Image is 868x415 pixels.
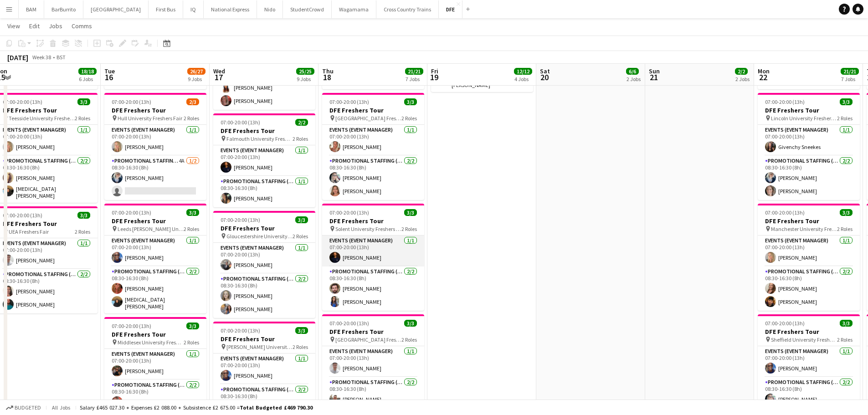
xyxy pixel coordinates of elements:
span: 07:00-20:00 (13h) [765,320,805,327]
span: Wed [213,67,225,75]
h3: DFE Freshers Tour [104,217,206,225]
span: 3/3 [77,212,90,219]
a: Comms [68,20,96,32]
button: IQ [183,0,204,18]
span: 3/3 [840,98,853,105]
div: 7 Jobs [406,76,423,82]
div: 2 Jobs [735,76,750,82]
span: 3/3 [295,216,308,223]
div: 9 Jobs [188,76,205,82]
span: Teesside University Freshers Fair [9,115,75,122]
span: 3/3 [404,98,417,105]
app-job-card: 07:00-20:00 (13h)3/3DFE Freshers Tour [GEOGRAPHIC_DATA] Freshers Fair2 RolesEvents (Event Manager... [322,93,424,200]
app-card-role: Events (Event Manager)1/107:00-20:00 (13h)[PERSON_NAME] [104,236,206,266]
app-job-card: 07:00-20:00 (13h)3/3DFE Freshers Tour Manchester University Freshers Fair2 RolesEvents (Event Man... [758,204,860,311]
span: [GEOGRAPHIC_DATA] Freshers Fair [335,336,401,343]
span: 2 Roles [401,336,417,343]
span: 3/3 [186,209,199,216]
span: 07:00-20:00 (13h) [112,209,151,216]
button: DFE [439,0,462,18]
div: 07:00-20:00 (13h)3/3DFE Freshers Tour Lincoln University Freshers Fair2 RolesEvents (Event Manage... [758,93,860,200]
app-job-card: 07:00-20:00 (13h)2/3DFE Freshers Tour Hull University Freshers Fair2 RolesEvents (Event Manager)1... [104,93,206,200]
span: Sun [649,67,660,75]
a: View [4,20,24,32]
span: 07:00-20:00 (13h) [3,98,42,105]
app-card-role: Events (Event Manager)1/107:00-20:00 (13h)[PERSON_NAME] [758,346,860,377]
span: 07:00-20:00 (13h) [112,323,151,329]
span: Week 38 [30,54,53,61]
a: Jobs [45,20,66,32]
button: First Bus [149,0,183,18]
span: 3/3 [77,98,90,105]
span: Comms [72,22,92,30]
h3: DFE Freshers Tour [758,106,860,114]
span: 12/12 [514,68,532,75]
span: Edit [29,22,40,30]
span: Mon [758,67,770,75]
div: 2 Jobs [627,76,641,82]
h3: DFE Freshers Tour [322,328,424,336]
span: Hull University Freshers Fair [118,115,182,122]
span: Jobs [49,22,62,30]
button: [GEOGRAPHIC_DATA] [83,0,149,18]
h3: DFE Freshers Tour [213,224,315,232]
span: 2 Roles [293,343,308,350]
span: 2 Roles [293,135,308,142]
span: 2/2 [295,119,308,126]
app-card-role: Promotional Staffing (Brand Ambassadors)2/208:30-16:30 (8h)[PERSON_NAME][PERSON_NAME] [322,266,424,311]
button: Wagamama [332,0,376,18]
span: 2 Roles [293,233,308,240]
div: 9 Jobs [297,76,314,82]
span: 07:00-20:00 (13h) [765,98,805,105]
span: 07:00-20:00 (13h) [221,216,260,223]
app-job-card: 07:00-20:00 (13h)3/3DFE Freshers Tour Leeds [PERSON_NAME] University Freshers Fair2 RolesEvents (... [104,204,206,313]
app-card-role: Events (Event Manager)1/107:00-20:00 (13h)Givenchy Sneekes [758,125,860,156]
span: 2 Roles [401,225,417,232]
span: Fri [431,67,438,75]
span: 07:00-20:00 (13h) [765,209,805,216]
span: 21 [647,72,660,82]
h3: DFE Freshers Tour [758,217,860,225]
span: Sat [540,67,550,75]
span: 2 Roles [184,225,199,232]
h3: DFE Freshers Tour [104,106,206,114]
app-card-role: Promotional Staffing (Brand Ambassadors)2/208:30-16:30 (8h)[PERSON_NAME][PERSON_NAME] [213,66,315,110]
button: BAM [19,0,44,18]
button: BarBurrito [44,0,83,18]
app-card-role: Promotional Staffing (Brand Ambassadors)4A1/208:30-16:30 (8h)[PERSON_NAME] [104,156,206,200]
app-card-role: Promotional Staffing (Brand Ambassadors)2/208:30-16:30 (8h)[PERSON_NAME][PERSON_NAME] [213,274,315,318]
app-job-card: 07:00-20:00 (13h)2/2DFE Freshers Tour Falmouth University Freshers Fair2 RolesEvents (Event Manag... [213,113,315,207]
span: 16 [103,72,115,82]
app-job-card: 07:00-20:00 (13h)3/3DFE Freshers Tour Solent University Freshers Fair2 RolesEvents (Event Manager... [322,204,424,311]
span: 18 [321,72,334,82]
a: Edit [26,20,43,32]
app-card-role: Events (Event Manager)1/107:00-20:00 (13h)[PERSON_NAME] [322,346,424,377]
h3: DFE Freshers Tour [104,330,206,338]
app-card-role: Events (Event Manager)1/107:00-20:00 (13h)[PERSON_NAME] [213,145,315,176]
app-card-role: Events (Event Manager)1/107:00-20:00 (13h)[PERSON_NAME] [322,125,424,156]
app-card-role: Events (Event Manager)1/107:00-20:00 (13h)[PERSON_NAME] [322,236,424,266]
span: 2 Roles [184,115,199,122]
span: [PERSON_NAME] University Freshers Fair [226,343,293,350]
span: 17 [212,72,225,82]
span: UEA Freshers Fair [9,228,49,235]
span: All jobs [50,404,72,411]
span: View [7,22,20,30]
span: Lincoln University Freshers Fair [771,115,837,122]
app-card-role: Promotional Staffing (Brand Ambassadors)2/208:30-16:30 (8h)[PERSON_NAME][PERSON_NAME] [758,266,860,311]
button: StudentCrowd [283,0,332,18]
span: 07:00-20:00 (13h) [329,209,369,216]
span: 2 Roles [401,115,417,122]
app-job-card: 07:00-20:00 (13h)3/3DFE Freshers Tour Gloucestershire University Freshers Fair2 RolesEvents (Even... [213,211,315,318]
span: Falmouth University Freshers Fair [226,135,293,142]
span: 3/3 [186,323,199,329]
app-card-role: Events (Event Manager)1/107:00-20:00 (13h)[PERSON_NAME] [104,125,206,156]
span: Leeds [PERSON_NAME] University Freshers Fair [118,225,184,232]
h3: DFE Freshers Tour [213,335,315,343]
app-card-role: Promotional Staffing (Brand Ambassadors)2/208:30-16:30 (8h)[PERSON_NAME][PERSON_NAME] [758,156,860,200]
span: Budgeted [15,405,41,411]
